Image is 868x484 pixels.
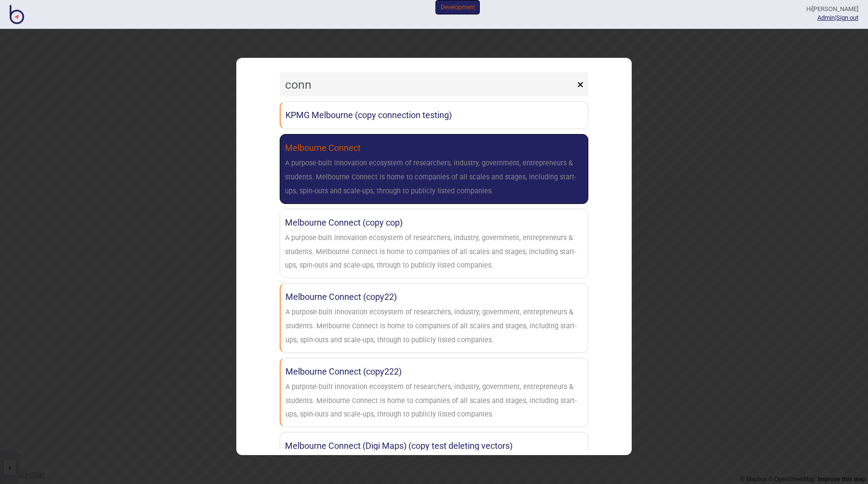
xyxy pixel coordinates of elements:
[285,231,583,273] div: A purpose-built innovation ecosystem of researchers, industry, government, entrepreneurs & studen...
[280,209,588,278] a: Melbourne Connect (copy cop)A purpose-built innovation ecosystem of researchers, industry, govern...
[280,134,588,203] a: Melbourne ConnectA purpose-built innovation ecosystem of researchers, industry, government, entre...
[572,72,588,96] button: ×
[817,14,835,21] a: Admin
[280,101,588,129] a: KPMG Melbourne (copy connection testing)
[10,5,24,24] img: BindiMaps CMS
[280,283,588,352] a: Melbourne Connect (copy22)A purpose-built innovation ecosystem of researchers, industry, governme...
[280,358,588,427] a: Melbourne Connect (copy222)A purpose-built innovation ecosystem of researchers, industry, governm...
[817,14,836,21] span: |
[285,157,583,198] div: A purpose-built innovation ecosystem of researchers, industry, government, entrepreneurs & studen...
[280,72,575,96] input: Search locations by tag + name
[836,14,858,21] button: Sign out
[285,306,583,347] div: A purpose-built innovation ecosystem of researchers, industry, government, entrepreneurs & studen...
[285,380,583,422] div: A purpose-built innovation ecosystem of researchers, industry, government, entrepreneurs & studen...
[806,5,858,13] div: Hi [PERSON_NAME]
